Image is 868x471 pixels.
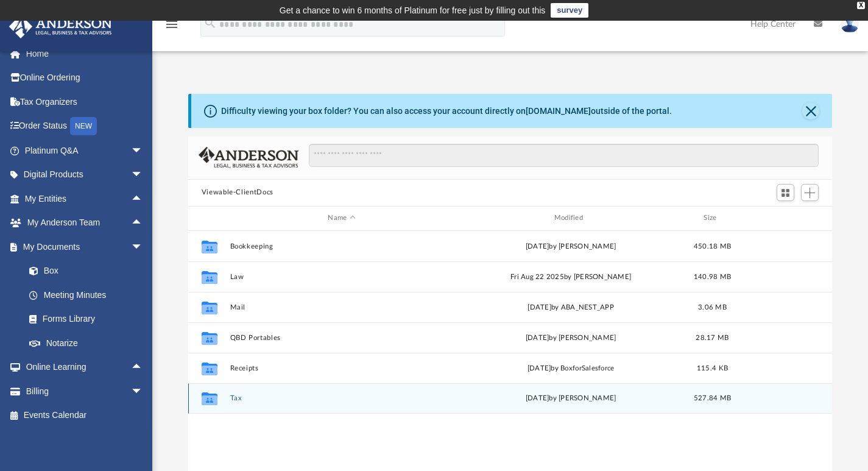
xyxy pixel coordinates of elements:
[230,303,453,311] button: Mail
[688,213,736,224] div: Size
[9,114,161,139] a: Order StatusNEW
[194,213,224,224] div: id
[777,184,795,201] button: Switch to Grid View
[131,235,155,260] span: arrow_drop_down
[801,184,819,201] button: Add
[857,2,865,9] div: close
[230,364,453,372] button: Receipts
[131,138,155,163] span: arrow_drop_down
[9,41,161,66] a: Home
[459,363,682,374] div: [DATE] by BoxforSalesforce
[9,90,161,114] a: Tax Organizers
[802,102,819,119] button: Close
[694,273,731,280] span: 140.98 MB
[9,235,155,259] a: My Documentsarrow_drop_down
[202,187,273,198] button: Viewable-ClientDocs
[5,15,116,38] img: Anderson Advisors Platinum Portal
[230,394,453,402] button: Tax
[525,395,549,402] span: [DATE]
[229,213,453,224] div: Name
[459,332,682,343] div: [DATE] by [PERSON_NAME]
[221,105,672,118] div: Difficulty viewing your box folder? You can also access your account directly on outside of the p...
[9,163,161,187] a: Digital Productsarrow_drop_down
[17,307,149,331] a: Forms Library
[9,403,161,428] a: Events Calendar
[9,211,155,235] a: My Anderson Teamarrow_drop_up
[70,117,97,135] div: NEW
[841,15,859,33] img: User Pic
[131,379,155,404] span: arrow_drop_down
[694,395,731,402] span: 527.84 MB
[459,393,682,404] div: by [PERSON_NAME]
[17,259,149,283] a: Box
[280,3,546,18] div: Get a chance to win 6 months of Platinum for free just by filling out this
[131,355,155,380] span: arrow_drop_up
[309,144,819,167] input: Search files and folders
[9,186,161,211] a: My Entitiesarrow_drop_up
[459,241,682,252] div: [DATE] by [PERSON_NAME]
[459,302,682,313] div: [DATE] by ABA_NEST_APP
[459,213,683,224] div: Modified
[526,106,591,116] a: [DOMAIN_NAME]
[9,379,161,403] a: Billingarrow_drop_down
[459,271,682,282] div: Fri Aug 22 2025 by [PERSON_NAME]
[9,66,161,90] a: Online Ordering
[9,355,155,380] a: Online Learningarrow_drop_up
[742,213,827,224] div: id
[17,283,155,307] a: Meeting Minutes
[230,272,453,280] button: Law
[203,16,217,30] i: search
[131,186,155,211] span: arrow_drop_up
[17,331,155,355] a: Notarize
[698,303,727,310] span: 3.06 MB
[164,23,179,32] a: menu
[697,364,728,371] span: 115.4 KB
[694,243,731,249] span: 450.18 MB
[230,242,453,250] button: Bookkeeping
[131,163,155,188] span: arrow_drop_down
[131,211,155,236] span: arrow_drop_up
[164,17,179,32] i: menu
[230,333,453,341] button: QBD Portables
[551,3,588,18] a: survey
[696,334,729,341] span: 28.17 MB
[9,138,161,163] a: Platinum Q&Aarrow_drop_down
